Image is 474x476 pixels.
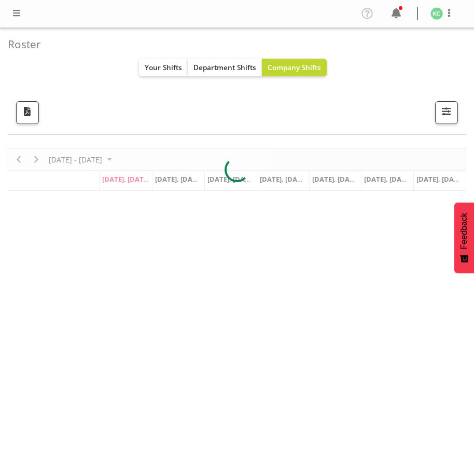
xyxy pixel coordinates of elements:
button: Filter Shifts [435,101,458,124]
span: Department Shifts [193,62,256,72]
button: Department Shifts [188,59,262,76]
span: Your Shifts [145,62,182,72]
button: Company Shifts [262,59,327,76]
button: Your Shifts [139,59,188,76]
button: Feedback - Show survey [454,202,474,273]
button: Download a PDF of the roster according to the set date range. [16,101,39,124]
h4: Roster [8,38,458,50]
span: Company Shifts [268,62,321,72]
img: katongo-chituta1136.jpg [430,7,443,20]
span: Feedback [459,213,469,249]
